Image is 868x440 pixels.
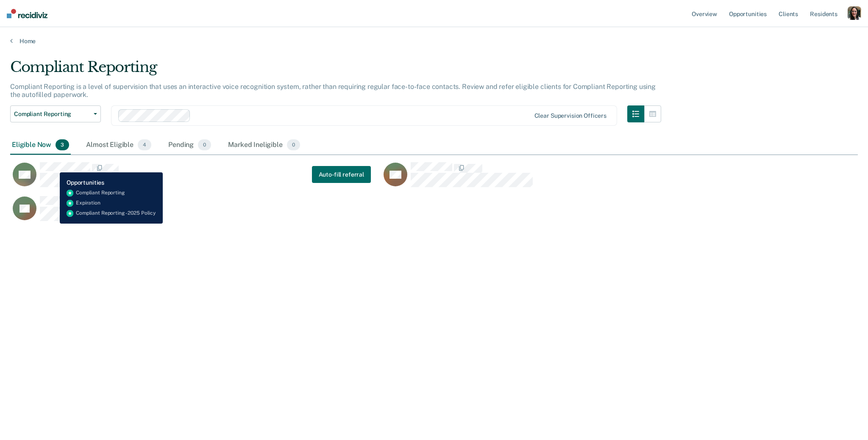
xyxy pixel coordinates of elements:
[10,136,71,155] div: Eligible Now3
[312,166,371,183] a: Navigate to form link
[10,162,381,196] div: CaseloadOpportunityCell-101
[167,136,213,155] div: Pending0
[287,139,300,150] span: 0
[10,83,656,99] p: Compliant Reporting is a level of supervision that uses an interactive voice recognition system, ...
[534,112,606,119] div: Clear supervision officers
[14,111,90,118] span: Compliant Reporting
[138,139,151,150] span: 4
[56,139,69,150] span: 3
[7,9,47,18] img: Recidiviz
[10,37,858,45] a: Home
[226,136,302,155] div: Marked Ineligible0
[381,162,752,196] div: CaseloadOpportunityCell-201
[198,139,211,150] span: 0
[10,196,381,230] div: CaseloadOpportunityCell-100
[10,58,661,83] div: Compliant Reporting
[312,166,371,183] button: Auto-fill referral
[84,136,153,155] div: Almost Eligible4
[10,105,101,122] button: Compliant Reporting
